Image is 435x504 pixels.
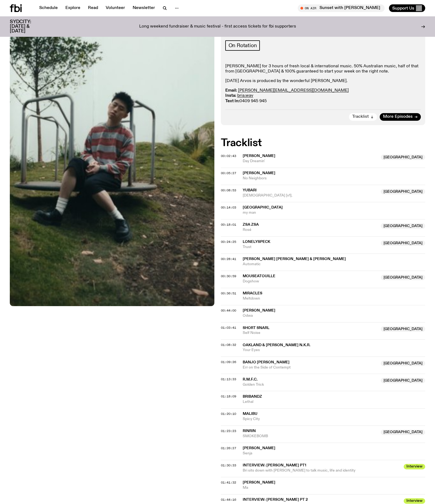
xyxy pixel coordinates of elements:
[221,325,236,330] span: 01:03:41
[381,189,425,194] span: [GEOGRAPHIC_DATA]
[381,378,425,383] span: [GEOGRAPHIC_DATA]
[243,463,401,468] span: INTERVIEW: [PERSON_NAME] PT1
[221,326,236,329] button: 01:03:41
[243,382,378,387] span: Golden Trick
[221,188,236,192] span: 00:08:53
[10,34,214,306] img: Rich Brian sits on playground equipment pensively, feeling ethereal in a misty setting
[36,4,61,12] a: Schedule
[298,4,385,12] button: On AirSunset with [PERSON_NAME]
[221,463,236,467] span: 01:30:33
[221,395,236,398] button: 01:18:09
[243,262,425,267] span: Automatic
[243,206,283,209] span: [GEOGRAPHIC_DATA]
[221,292,236,295] button: 00:36:51
[221,343,236,347] span: 01:08:32
[243,274,275,278] span: Mouseatouille
[221,394,236,399] span: 01:18:09
[243,245,378,250] span: Trust
[221,240,236,243] button: 00:24:25
[243,326,269,330] span: short snarl
[243,343,311,347] span: oakland & [PERSON_NAME] N.K.R.
[221,257,236,261] span: 00:28:41
[221,222,236,227] span: 00:18:01
[243,176,425,181] span: No Neighbors
[221,447,236,450] button: 01:26:27
[221,412,236,416] span: 01:20:10
[62,4,84,12] a: Explore
[221,154,236,158] span: 00:02:43
[243,188,257,192] span: yubari
[243,154,275,158] span: [PERSON_NAME]
[243,309,275,312] span: [PERSON_NAME]
[243,469,355,472] span: Bri sits down with [PERSON_NAME] to talk music, life and identity
[392,6,414,11] span: Support Us
[221,446,236,450] span: 01:26:27
[243,481,275,484] span: [PERSON_NAME]
[381,155,425,160] span: [GEOGRAPHIC_DATA]
[221,205,236,210] span: 00:14:03
[221,464,236,467] button: 01:30:33
[221,258,236,261] button: 00:28:41
[243,279,378,284] span: Dogshow
[221,223,236,226] button: 00:18:01
[381,326,425,332] span: [GEOGRAPHIC_DATA]
[221,378,236,381] button: 01:13:33
[129,4,158,12] a: Newsletter
[404,464,425,469] span: Interview
[225,99,239,103] strong: Text In:
[221,274,236,278] span: 00:30:59
[243,429,256,433] span: RinRin
[221,206,236,209] button: 00:14:03
[243,171,275,175] span: [PERSON_NAME]
[221,343,236,346] button: 01:08:32
[352,115,369,119] span: Tracklist
[243,417,425,422] span: Spicy City
[243,227,378,233] span: Rosé
[221,498,236,501] button: 01:44:16
[243,223,259,227] span: ZSA ZSA
[243,210,425,215] span: my man
[221,377,236,381] span: 01:13:33
[243,348,425,353] span: Your Eyes
[221,308,236,313] span: 00:44:00
[221,240,236,244] span: 00:24:25
[102,4,128,12] a: Volunteer
[381,240,425,246] span: [GEOGRAPHIC_DATA]
[221,155,236,158] button: 00:02:43
[221,171,236,175] span: 00:05:27
[225,79,421,84] p: [DATE] Arvos is produced by the wonderful [PERSON_NAME].
[389,4,425,12] button: Support Us
[243,159,378,164] span: Day Dreamin'
[221,172,236,175] button: 00:05:27
[243,360,290,364] span: Banjo [PERSON_NAME]
[221,497,236,502] span: 01:44:16
[225,88,421,104] p: 0409 945 945
[381,223,425,229] span: [GEOGRAPHIC_DATA]
[139,24,296,29] p: Long weekend fundraiser & music festival - first access tickets for fbi supporters
[221,481,236,484] button: 01:41:32
[243,291,262,295] span: Miracles
[243,451,425,456] span: Senja
[221,189,236,192] button: 00:08:53
[243,485,425,490] span: Ma
[221,275,236,278] button: 00:30:59
[243,412,257,416] span: Malibu
[221,480,236,485] span: 01:41:32
[243,193,378,198] span: [DEMOGRAPHIC_DATA] [v1].
[221,412,236,415] button: 01:20:10
[225,93,236,98] strong: Insta:
[221,430,236,433] button: 01:23:23
[221,291,236,295] span: 00:36:51
[381,361,425,366] span: [GEOGRAPHIC_DATA]
[221,361,236,364] button: 01:09:26
[221,429,236,433] span: 01:23:23
[221,309,236,312] button: 00:44:00
[225,40,260,51] a: On Rotation
[404,498,425,504] span: Interview
[243,446,275,450] span: [PERSON_NAME]
[221,138,425,148] h2: Tracklist
[383,115,413,119] span: More Episodes
[243,257,346,261] span: [PERSON_NAME] [PERSON_NAME] & [PERSON_NAME]
[225,64,421,74] p: [PERSON_NAME] for 3 hours of fresh local & international music. ​50% Australian music, half of th...
[243,497,401,502] span: INTERVIEW: [PERSON_NAME] PT 2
